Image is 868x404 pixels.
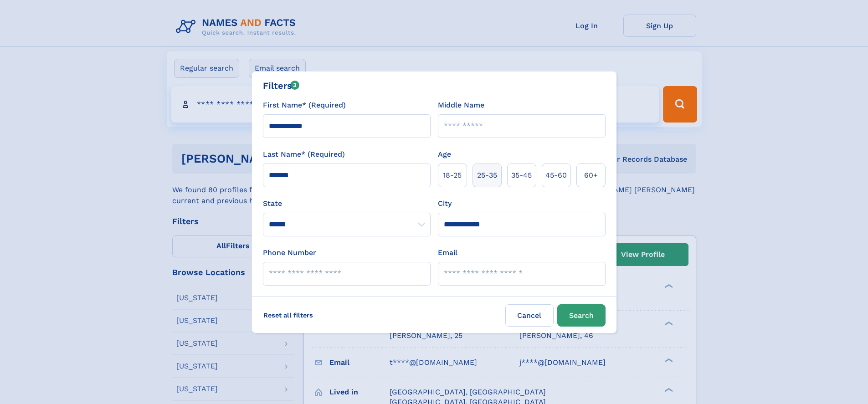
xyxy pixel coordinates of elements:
button: Search [557,304,606,327]
label: Phone Number [263,247,316,258]
label: Email [438,247,457,258]
span: 60+ [584,170,598,181]
span: 45‑60 [545,170,567,181]
label: City [438,198,452,209]
label: Reset all filters [257,304,319,326]
label: State [263,198,431,209]
label: Middle Name [438,100,484,111]
span: 35‑45 [511,170,532,181]
span: 18‑25 [443,170,462,181]
label: First Name* (Required) [263,100,346,111]
span: 25‑35 [477,170,497,181]
div: Filters [263,79,300,92]
label: Cancel [505,304,554,327]
label: Age [438,149,451,160]
label: Last Name* (Required) [263,149,345,160]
